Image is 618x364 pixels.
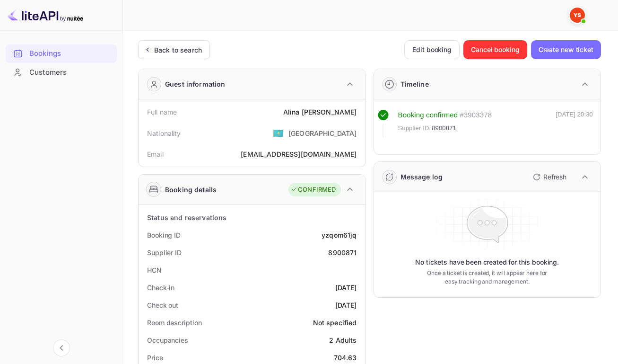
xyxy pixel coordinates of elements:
div: Nationality [147,128,181,138]
div: CONFIRMED [291,185,336,195]
a: Customers [6,63,117,81]
span: United States [273,124,284,142]
div: Not specified [313,318,357,328]
div: Full name [147,107,177,117]
span: 8900871 [432,124,456,133]
div: Supplier ID [147,248,182,257]
button: Refresh [527,169,570,185]
div: Alina [PERSON_NAME] [283,107,357,117]
div: HCN [147,265,162,275]
div: Booking ID [147,230,181,240]
div: Email [147,149,164,159]
div: Room description [147,318,201,328]
div: Booking details [165,185,217,195]
div: Occupancies [147,335,188,345]
p: Once a ticket is created, it will appear here for easy tracking and management. [427,269,548,286]
div: Bookings [29,48,112,59]
img: Yandex Support [570,8,585,23]
div: 704.63 [334,353,357,363]
div: Check out [147,300,178,310]
button: Cancel booking [463,40,527,59]
button: Edit booking [404,40,460,59]
div: Price [147,353,163,363]
div: Bookings [6,44,117,63]
div: [DATE] [335,300,357,310]
div: 8900871 [328,248,357,257]
div: Message log [400,172,443,182]
div: Timeline [400,79,429,89]
div: 2 Adults [329,335,357,345]
p: No tickets have been created for this booking. [415,257,559,267]
button: Collapse navigation [53,339,70,356]
div: Customers [6,63,117,82]
div: Back to search [154,45,202,55]
div: Check-in [147,283,174,293]
a: Bookings [6,44,117,62]
div: [GEOGRAPHIC_DATA] [288,128,357,138]
div: Status and reservations [147,213,226,222]
span: Supplier ID: [398,124,431,133]
div: Customers [29,67,112,78]
div: [EMAIL_ADDRESS][DOMAIN_NAME] [241,149,357,159]
div: Booking confirmed [398,110,458,121]
div: [DATE] [335,283,357,293]
button: Create new ticket [531,40,601,59]
img: LiteAPI logo [8,8,83,23]
div: [DATE] 20:30 [556,110,593,137]
div: # 3903378 [460,110,492,121]
p: Refresh [543,172,566,182]
div: Guest information [165,79,226,89]
div: yzqom61jq [322,230,357,240]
